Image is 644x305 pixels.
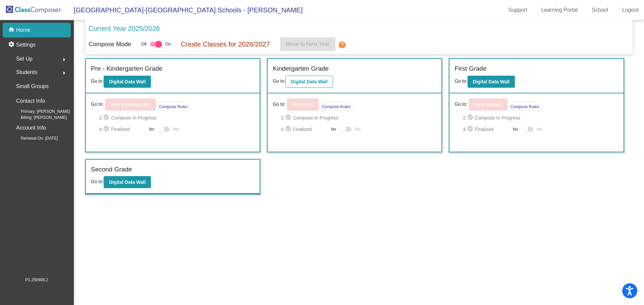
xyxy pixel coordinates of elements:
span: Go to: [91,101,104,108]
button: Move to Next Year [280,37,335,51]
b: Digital Data Wall [473,79,509,84]
mat-icon: check_circle [103,114,111,122]
span: No [149,126,154,132]
span: 2. Compose In Progress [463,114,619,122]
button: Digital Data Wall [285,76,333,88]
b: New First [292,102,313,107]
mat-icon: check_circle [467,125,475,133]
button: Compose Rules [320,102,352,110]
a: Support [503,5,533,15]
mat-icon: home [8,26,16,34]
p: Account Info [16,123,46,133]
span: 4. Finalized [463,125,509,133]
b: New Kindergarten [110,102,151,107]
b: New Second [474,102,502,107]
span: Yes [172,125,179,133]
span: Yes [536,125,543,133]
mat-icon: help [338,41,346,49]
p: Small Groups [16,82,49,91]
label: Second Grade [91,165,132,174]
a: School [586,5,613,15]
mat-icon: arrow_right [60,56,68,64]
span: Set Up [16,54,33,64]
label: First Grade [454,64,486,74]
mat-icon: check_circle [467,114,475,122]
label: Pre - Kindergarten Grade [91,64,162,74]
label: Kindergarten Grade [273,64,329,74]
span: Go to: [91,78,104,84]
span: 4. Finalized [281,125,328,133]
span: No [513,126,518,132]
mat-icon: settings [8,41,16,49]
span: Yes [354,125,361,133]
p: Home [16,26,31,34]
b: Digital Data Wall [109,179,146,185]
b: Digital Data Wall [109,79,146,84]
button: Compose Rules [509,102,541,110]
span: Move to Next Year [286,41,330,47]
button: Digital Data Wall [104,176,151,188]
button: New Kindergarten [105,98,156,110]
span: 2. Compose In Progress [281,114,437,122]
span: Go to: [273,78,285,84]
span: Renewal On: [DATE] [10,135,58,141]
span: Go to: [273,101,285,108]
mat-icon: check_circle [103,125,111,133]
span: Go to: [454,78,467,84]
p: Settings [16,41,36,49]
mat-icon: arrow_right [60,69,68,77]
p: Current Year 2025/2026 [89,23,160,33]
mat-icon: check_circle [285,125,293,133]
span: [GEOGRAPHIC_DATA]-[GEOGRAPHIC_DATA] Schools - [PERSON_NAME] [67,5,303,15]
span: Students [16,68,37,77]
button: New First [287,98,319,110]
span: 2. Compose In Progress [99,114,255,122]
a: Logout [617,5,644,15]
button: New Second [469,98,507,110]
span: Go to: [454,101,467,108]
span: No [331,126,336,132]
b: Digital Data Wall [291,79,327,84]
button: Compose Rules [157,102,189,110]
span: On [165,41,171,47]
span: Go to: [91,179,104,184]
button: Digital Data Wall [104,76,151,88]
a: Learning Portal [536,5,583,15]
p: Contact Info [16,96,45,106]
mat-icon: check_circle [285,114,293,122]
span: Primary: [PERSON_NAME] [10,108,70,115]
span: 4. Finalized [99,125,146,133]
button: Digital Data Wall [468,76,515,88]
span: Off [141,41,147,47]
p: Compose Mode [89,40,131,49]
span: Billing: [PERSON_NAME] [10,115,67,121]
p: Create Classes for 2026/2027 [181,39,270,49]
